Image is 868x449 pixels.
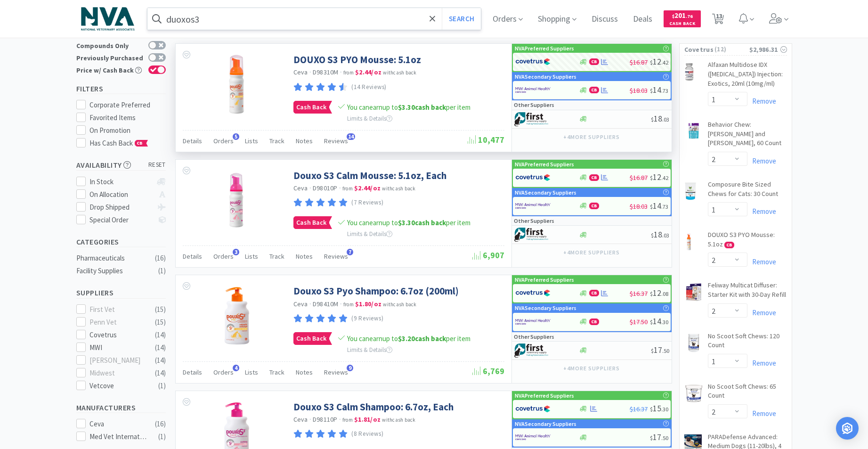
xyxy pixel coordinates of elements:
span: from [342,185,353,192]
span: You can earn up to per item [347,334,471,343]
p: Other Suppliers [514,100,554,109]
img: 67d67680309e4a0bb49a5ff0391dcc42_6.png [514,112,550,126]
span: D98310M [313,68,339,76]
span: with cash back [383,69,416,76]
span: Lists [245,137,258,145]
span: $16.37 [630,289,648,298]
div: Corporate Preferred [89,99,166,111]
span: . 73 [661,203,668,210]
span: $18.03 [630,202,648,211]
span: 4 [233,365,239,371]
div: $2,986.31 [749,44,787,55]
span: ( 12 ) [714,45,749,54]
button: Search [442,8,481,30]
a: Remove [747,97,776,106]
span: 18 [651,113,669,124]
span: $3.20 [398,334,415,343]
img: 1263bc74064b47028536218f682118f2_404048.png [684,232,694,251]
strong: $2.44 / oz [354,184,381,192]
div: [PERSON_NAME] [89,355,148,366]
span: 14 [650,316,668,327]
p: (9 Reviews) [351,314,383,324]
span: $16.87 [630,173,648,182]
span: D98410M [313,300,339,308]
a: Douxo S3 Calm Mousse: 5.1oz, Each [293,169,446,182]
div: On Allocation [89,189,152,200]
a: Ceva [293,68,308,76]
span: 5 [233,133,239,140]
span: 6,907 [472,250,504,261]
p: NVA Preferred Suppliers [515,275,574,284]
span: . 42 [661,174,668,181]
img: f6b2451649754179b5b4e0c70c3f7cb0_2.png [515,83,551,97]
span: Notes [296,137,313,145]
span: CB [590,175,599,180]
span: . 42 [661,59,668,66]
span: 201 [672,11,693,20]
span: . 50 [661,434,668,441]
a: Composure Bite Sized Chews for Cats: 30 Count [708,180,787,202]
span: Cash Back [669,21,695,27]
a: 13 [708,16,728,24]
h5: Availability [76,160,166,171]
a: Remove [747,207,776,216]
a: Deals [629,15,656,24]
img: 1cb75a651a364373a2ef98ee3fea60c6_37700.png [684,384,703,403]
div: Price w/ Cash Back [76,65,144,73]
span: CB [590,59,599,65]
button: +4more suppliers [559,131,624,144]
span: 14 [650,84,668,95]
span: 3 [233,249,239,255]
span: with cash back [383,301,416,308]
span: from [343,69,354,76]
span: $ [650,59,653,66]
span: $ [672,13,674,19]
span: Cash Back [294,101,329,113]
div: ( 1 ) [158,380,166,392]
a: Alfaxan Multidose IDX ([MEDICAL_DATA]) Injection: Exotics, 20ml (10mg/ml) [708,60,787,92]
span: · [309,300,311,308]
span: Cash Back [294,217,329,229]
span: . 30 [661,406,668,413]
a: No Scoot Soft Chews: 120 Count [708,332,787,354]
p: NVA Preferred Suppliers [515,44,574,53]
span: · [309,415,311,424]
div: Previously Purchased [76,53,144,61]
span: You can earn up to per item [347,218,471,227]
div: Pharmaceuticals [76,253,153,264]
span: $3.30 [398,103,415,112]
div: Med Vet International Direct [89,431,148,442]
img: 67d67680309e4a0bb49a5ff0391dcc42_6.png [514,343,550,358]
strong: cash back [398,218,446,227]
span: 7 [347,249,353,255]
span: . 76 [686,13,693,19]
div: Special Order [89,214,152,226]
p: NVA Secondary Suppliers [515,303,576,312]
img: 77fca1acd8b6420a9015268ca798ef17_1.png [515,171,551,185]
span: CB [590,290,599,296]
a: Douxo S3 Pyo Shampoo: 6.7oz (200ml) [293,285,459,297]
span: $16.37 [630,405,648,413]
a: Ceva [293,300,308,308]
strong: cash back [398,103,446,112]
div: ( 16 ) [155,253,166,264]
img: 77fca1acd8b6420a9015268ca798ef17_1.png [515,286,551,300]
div: Drop Shipped [89,202,152,213]
a: DOUXO S3 PYO Mousse: 5.1oz [293,53,421,66]
div: Covetrus [89,329,148,341]
div: ( 15 ) [155,304,166,315]
a: Ceva [293,184,308,192]
p: Other Suppliers [514,216,554,225]
span: $ [650,203,653,210]
span: 6,769 [472,366,504,376]
p: NVA Secondary Suppliers [515,72,576,81]
span: · [340,300,342,308]
span: 10,477 [468,134,504,145]
div: Facility Supplies [76,265,153,277]
span: CB [590,319,599,325]
span: from [342,416,353,423]
span: 12 [650,287,668,298]
div: ( 16 ) [155,418,166,430]
span: with cash back [382,185,415,192]
img: 58cbe809cbea4929a352d4892ded13e6_32683.png [684,182,697,201]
